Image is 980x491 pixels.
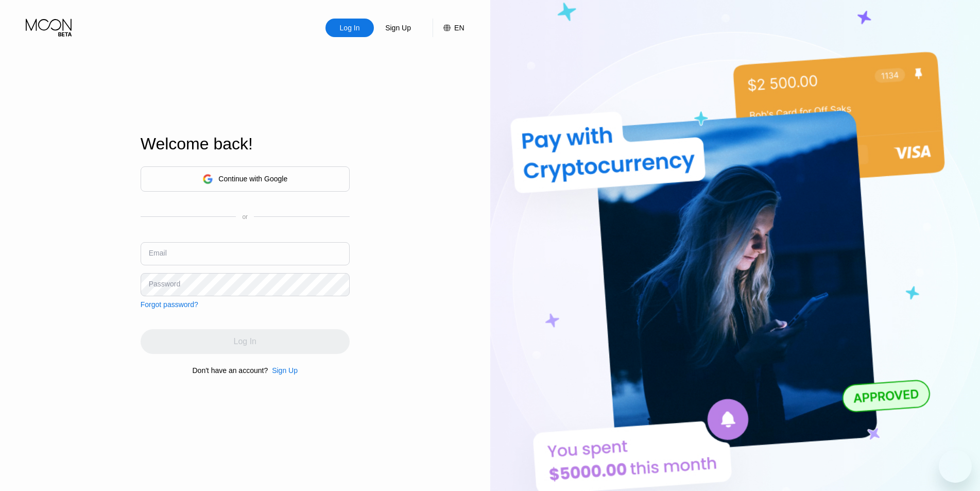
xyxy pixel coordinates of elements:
[268,366,298,375] div: Sign Up
[339,23,361,33] div: Log In
[141,134,350,154] div: Welcome back!
[218,175,287,183] div: Continue with Google
[325,19,374,37] div: Log In
[149,249,167,257] div: Email
[242,213,248,221] div: or
[374,19,422,37] div: Sign Up
[454,24,464,32] div: EN
[384,23,412,33] div: Sign Up
[141,300,198,309] div: Forgot password?
[193,366,268,375] div: Don't have an account?
[149,280,180,288] div: Password
[939,450,972,483] iframe: Button to launch messaging window
[272,366,298,375] div: Sign Up
[141,166,350,192] div: Continue with Google
[433,19,464,37] div: EN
